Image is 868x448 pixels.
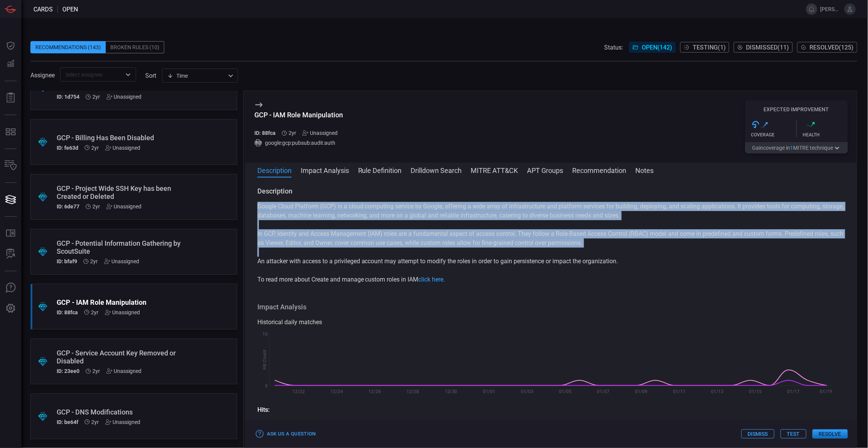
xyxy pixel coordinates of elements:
button: Cards [2,190,20,209]
div: GCP - Billing Has Been Disabled [57,134,182,142]
button: Testing(1) [680,42,729,53]
div: Unassigned [104,258,140,264]
h5: ID: 1d754 [57,94,79,100]
text: 12/22 [292,389,305,394]
div: GCP - Project Wide SSH Key has been Created or Deleted [57,184,182,200]
button: Dashboard [2,37,20,55]
button: MITRE ATT&CK [471,165,518,174]
button: Ask Us A Question [2,279,20,297]
text: 01/09 [635,389,647,394]
button: Open(142) [629,42,676,53]
span: open [62,6,78,13]
text: Hit Count [262,350,267,370]
div: GCP - Service Account Key Removed or Disabled [57,349,182,365]
span: Dismissed ( 11 ) [746,44,789,51]
button: Rule Definition [358,165,402,174]
span: Resolved ( 125 ) [810,44,854,51]
p: Google Cloud Platform (GCP) is a cloud computing service by Google, offering a wide array of infr... [257,202,845,220]
button: APT Groups [527,165,563,174]
h5: ID: bfaf9 [57,258,77,264]
div: GCP - DNS Modifications [57,408,182,416]
span: Jan 24, 2024 7:42 AM [92,419,99,425]
div: Unassigned [106,368,142,374]
span: 1 [790,145,793,151]
h3: Impact Analysis [257,302,845,312]
text: 01/03 [521,389,533,394]
button: Detections [2,55,20,73]
div: GCP - IAM Role Manipulation [57,298,182,306]
h3: Description [257,187,845,196]
a: click here. [419,276,445,283]
span: Testing ( 1 ) [693,44,726,51]
text: 01/17 [787,389,800,394]
button: Test [781,429,806,438]
span: Jan 30, 2024 9:09 AM [93,94,100,100]
div: Coverage [751,132,797,138]
div: Unassigned [105,419,141,425]
h5: ID: 88fca [254,130,276,136]
span: Cards [33,6,53,13]
button: Preferences [2,299,20,318]
strong: Hits: [257,406,270,413]
button: Resolve [812,429,848,438]
text: 10 [262,331,268,337]
button: Notes [636,165,654,174]
div: Unassigned [105,309,140,315]
div: GCP - Potential Information Gathering by ScoutSuite [57,239,182,255]
div: Health [803,132,848,138]
button: Dismissed(11) [734,42,793,53]
button: Ask Us a Question [254,428,318,440]
button: Drilldown Search [411,165,462,174]
button: Gaincoverage in1MITRE technique [745,142,848,154]
span: Assignee [30,72,55,79]
text: 01/01 [483,389,495,394]
text: 01/13 [711,389,724,394]
button: Reports [2,89,20,107]
text: 12/26 [368,389,381,394]
button: Open [123,69,133,80]
text: 01/11 [673,389,686,394]
input: Select assignee [62,70,121,79]
div: google:gcp:pubsub:audit:auth [254,139,344,147]
h5: ID: 88fca [57,309,78,315]
span: Jan 24, 2024 7:42 AM [91,309,99,315]
div: Broken Rules (10) [106,41,164,53]
span: Jan 30, 2024 8:54 AM [92,145,99,151]
div: Unassigned [105,145,141,151]
h5: Expected Improvement [745,106,848,112]
button: Dismiss [741,429,774,438]
button: Rule Catalog [2,224,20,243]
div: Unassigned [106,94,142,100]
button: Recommendation [573,165,627,174]
text: 01/07 [597,389,609,394]
span: Jan 24, 2024 7:42 AM [93,368,100,374]
span: Jan 24, 2024 7:42 AM [289,130,296,136]
button: MITRE - Detection Posture [2,123,20,141]
button: Inventory [2,157,20,175]
span: Open ( 142 ) [642,44,672,51]
div: Time [167,72,226,80]
h5: ID: be64f [57,419,78,425]
h5: ID: fe63d [57,145,78,151]
p: An attacker with access to a privileged account may attempt to modify the roles in order to gain ... [257,257,845,266]
span: Status: [604,44,623,51]
text: 01/19 [820,389,832,394]
button: Resolved(125) [797,42,857,53]
button: ALERT ANALYSIS [2,245,20,263]
text: 12/28 [407,389,419,394]
text: 12/30 [445,389,457,394]
h5: ID: 6de77 [57,203,79,210]
span: Jan 24, 2024 7:42 AM [90,258,98,264]
text: 12/24 [330,389,343,394]
div: Unassigned [302,130,338,136]
span: [PERSON_NAME].[PERSON_NAME] [820,6,841,12]
div: GCP - IAM Role Manipulation [254,111,344,119]
text: 0 [265,383,268,389]
label: sort [145,72,156,79]
h5: ID: 23ee0 [57,368,79,374]
button: Description [257,165,292,174]
div: Historical daily matches [257,318,845,327]
span: Jan 30, 2024 8:46 AM [93,203,100,210]
text: 01/15 [749,389,762,394]
div: Unassigned [106,203,142,210]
